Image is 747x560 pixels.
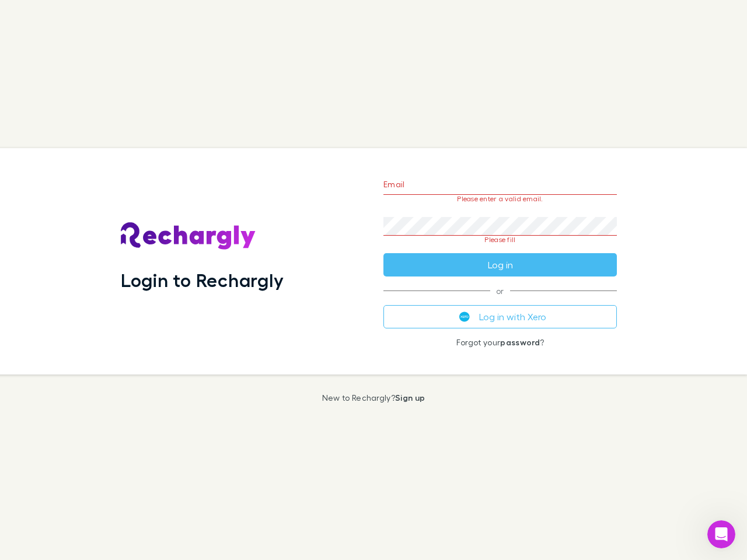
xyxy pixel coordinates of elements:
[121,222,256,250] img: Rechargly's Logo
[322,393,425,402] p: New to Rechargly?
[383,338,617,347] p: Forgot your ?
[395,393,425,402] a: Sign up
[707,520,735,548] iframe: Intercom live chat
[121,269,284,291] h1: Login to Rechargly
[383,305,617,328] button: Log in with Xero
[383,253,617,276] button: Log in
[500,337,540,347] a: password
[383,195,617,203] p: Please enter a valid email.
[459,311,470,322] img: Xero's logo
[383,236,617,244] p: Please fill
